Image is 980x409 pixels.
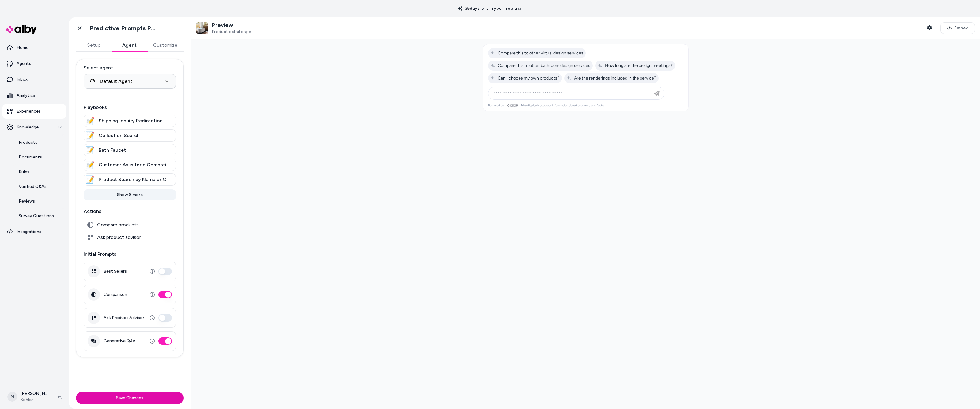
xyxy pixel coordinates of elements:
[20,397,48,403] span: Kohler
[76,392,184,404] button: Save Changes
[17,229,41,235] p: Integrations
[85,131,95,140] div: 📝
[212,29,251,35] span: Product detail page
[17,92,35,99] p: Analytics
[99,176,172,183] span: Product Search by Name or Category
[17,108,41,114] p: Experiences
[4,387,53,407] button: M[PERSON_NAME]Kohler
[89,24,158,32] h1: Predictive Prompts PDP
[17,45,28,51] p: Home
[99,132,140,139] span: Collection Search
[17,76,28,83] p: Inbox
[13,194,66,209] a: Reviews
[76,39,112,51] button: Setup
[104,338,136,344] label: Generative Q&A
[85,160,95,170] div: 📝
[13,165,66,179] a: Rules
[99,161,172,169] span: Customer Asks for a Compatible Products
[7,392,17,402] span: M
[13,179,66,194] a: Verified Q&As
[147,39,184,51] button: Customize
[20,391,48,397] p: [PERSON_NAME]
[212,22,251,29] p: Preview
[17,124,39,130] p: Knowledge
[2,72,66,87] a: Inbox
[84,251,176,258] p: Initial Prompts
[85,116,95,126] div: 📝
[17,61,31,67] p: Agents
[196,22,208,34] img: Custom Design
[13,209,66,223] a: Survey Questions
[19,139,37,146] p: Products
[2,120,66,135] button: Knowledge
[104,315,144,321] label: Ask Product Advisor
[954,25,969,31] span: Embed
[2,40,66,55] a: Home
[84,189,176,200] button: Show 8 more
[2,88,66,103] a: Analytics
[19,198,35,204] p: Reviews
[2,225,66,239] a: Integrations
[112,39,147,51] button: Agent
[13,135,66,150] a: Products
[97,222,139,228] span: Compare products
[940,22,975,34] button: Embed
[85,175,95,184] div: 📝
[2,56,66,71] a: Agents
[13,150,66,165] a: Documents
[84,64,176,72] label: Select agent
[99,117,163,125] span: Shipping Inquiry Redirection
[19,184,47,190] p: Verified Q&As
[19,154,42,160] p: Documents
[6,25,37,34] img: alby Logo
[104,292,127,297] label: Comparison
[84,208,176,215] p: Actions
[99,147,126,154] span: Bath Faucet
[19,213,54,219] p: Survey Questions
[2,104,66,119] a: Experiences
[104,269,127,274] label: Best Sellers
[84,104,176,111] p: Playbooks
[85,145,95,155] div: 📝
[19,169,29,175] p: Rules
[97,234,141,240] span: Ask product advisor
[454,6,526,12] p: 35 days left in your free trial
